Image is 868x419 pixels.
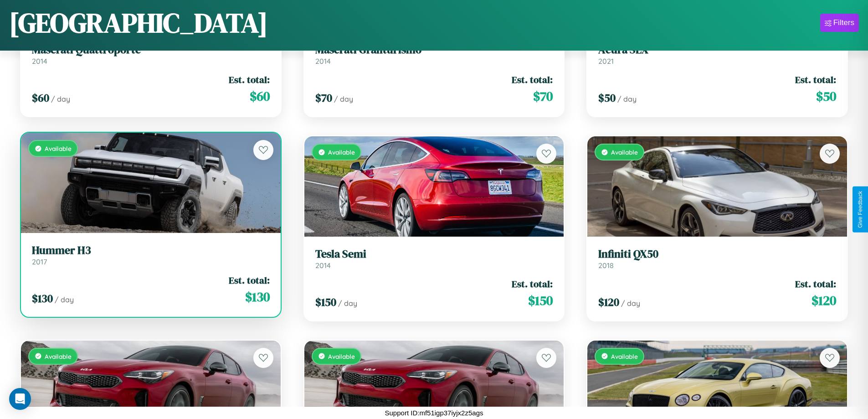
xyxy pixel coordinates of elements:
[45,145,72,152] span: Available
[795,73,836,86] span: Est. total:
[833,18,854,27] div: Filters
[32,43,270,66] a: Maserati Quattroporte2014
[598,57,614,66] span: 2021
[32,257,47,266] span: 2017
[338,299,357,308] span: / day
[598,261,614,270] span: 2018
[598,248,836,261] h3: Infiniti QX50
[32,244,270,257] h3: Hummer H3
[32,291,53,306] span: $ 130
[328,352,355,360] span: Available
[528,291,553,310] span: $ 150
[334,94,353,103] span: / day
[598,295,619,310] span: $ 120
[512,277,553,290] span: Est. total:
[245,288,270,306] span: $ 130
[229,274,270,287] span: Est. total:
[820,14,859,32] button: Filters
[229,73,270,86] span: Est. total:
[621,299,640,308] span: / day
[315,90,332,105] span: $ 70
[315,57,331,66] span: 2014
[512,73,553,86] span: Est. total:
[611,148,638,156] span: Available
[315,43,553,66] a: Maserati Granturismo2014
[51,94,70,103] span: / day
[315,248,553,261] h3: Tesla Semi
[598,248,836,270] a: Infiniti QX502018
[617,94,637,103] span: / day
[611,352,638,360] span: Available
[857,191,863,228] div: Give Feedback
[32,90,49,105] span: $ 60
[795,277,836,290] span: Est. total:
[315,248,553,270] a: Tesla Semi2014
[598,43,836,66] a: Acura SLX2021
[32,57,47,66] span: 2014
[9,388,31,410] div: Open Intercom Messenger
[45,352,72,360] span: Available
[32,244,270,266] a: Hummer H32017
[598,90,616,105] span: $ 50
[315,295,336,310] span: $ 150
[533,87,553,105] span: $ 70
[9,4,268,41] h1: [GEOGRAPHIC_DATA]
[385,407,483,419] p: Support ID: mf51igp37iyjx2z5ags
[55,295,74,304] span: / day
[328,148,355,156] span: Available
[812,291,836,310] span: $ 120
[315,261,331,270] span: 2014
[816,87,836,105] span: $ 50
[250,87,270,105] span: $ 60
